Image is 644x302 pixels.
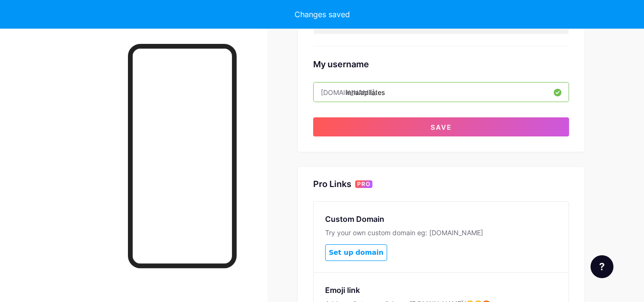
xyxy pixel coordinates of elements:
span: PRO [357,180,370,188]
div: [DOMAIN_NAME]/ [321,87,377,97]
div: Changes saved [295,9,350,20]
button: Set up domain [325,244,387,261]
span: Save [431,123,452,131]
div: My username [313,58,569,71]
input: username [314,83,569,102]
div: Custom Domain [325,213,557,225]
span: Set up domain [329,249,383,257]
div: Pro Links [313,178,351,190]
div: Emoji link [325,284,557,296]
button: Save [313,117,569,136]
div: Try your own custom domain eg: [DOMAIN_NAME] [325,229,557,237]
